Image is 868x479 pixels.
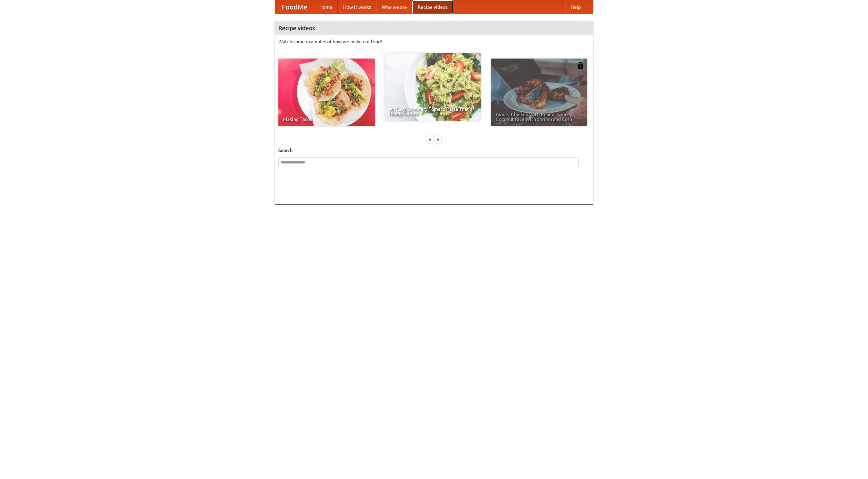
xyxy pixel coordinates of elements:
p: Watch some examples of how we make our food! [278,38,590,45]
a: Making Tacos [278,59,375,126]
a: How it works [338,0,376,14]
a: An Easy, Summery Tomato Pasta That's Ready for Fall [384,53,481,121]
span: Making Tacos [283,117,370,122]
h4: Recipe videos [275,21,593,35]
a: Help [565,0,586,14]
a: Recipe videos [412,0,453,14]
h5: Search [278,147,590,154]
span: An Easy, Summery Tomato Pasta That's Ready for Fall [389,107,476,116]
div: » [435,135,441,144]
a: Who we are [376,0,412,14]
a: Home [314,0,338,14]
div: « [427,135,433,144]
img: 483408.png [577,62,584,69]
a: FoodMe [275,0,314,14]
